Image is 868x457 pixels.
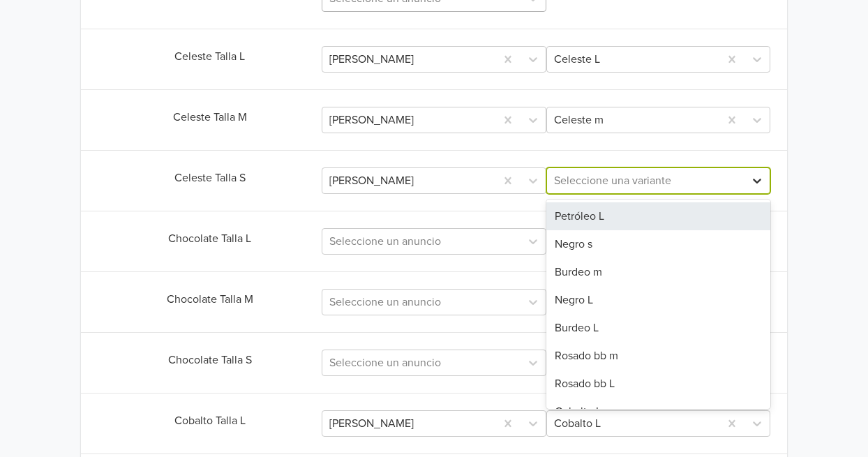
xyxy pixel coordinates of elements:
div: Chocolate Talla M [98,291,322,313]
div: Rosado bb L [546,370,770,398]
div: Negro L [546,286,770,314]
div: Celeste Talla L [98,48,322,70]
div: Burdeo m [546,258,770,286]
div: Celeste Talla M [98,109,322,131]
div: Chocolate Talla L [98,230,322,253]
div: Celeste Talla S [98,170,322,192]
div: Chocolate Talla S [98,352,322,374]
div: Burdeo L [546,314,770,342]
div: Cobalto Talla L [98,412,322,435]
div: Petróleo L [546,202,770,230]
div: Cobalto L [546,398,770,426]
div: Negro s [546,230,770,258]
div: Rosado bb m [546,342,770,370]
